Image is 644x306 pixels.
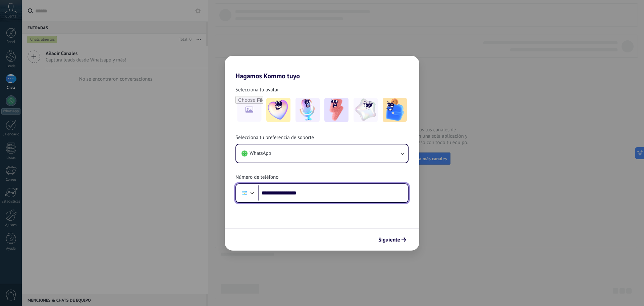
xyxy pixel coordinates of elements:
button: Siguiente [375,234,409,246]
img: -5.jpeg [383,98,407,122]
span: Selecciona tu preferencia de soporte [235,134,314,141]
span: WhatsApp [250,150,271,157]
div: Argentina: + 54 [238,186,251,200]
span: Número de teléfono [235,174,278,181]
button: WhatsApp [236,144,408,163]
span: Siguiente [378,237,400,242]
span: Selecciona tu avatar [235,87,279,93]
img: -2.jpeg [296,98,320,122]
img: -1.jpeg [266,98,290,122]
img: -4.jpeg [354,98,378,122]
img: -3.jpeg [324,98,348,122]
h2: Hagamos Kommo tuyo [225,56,419,80]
